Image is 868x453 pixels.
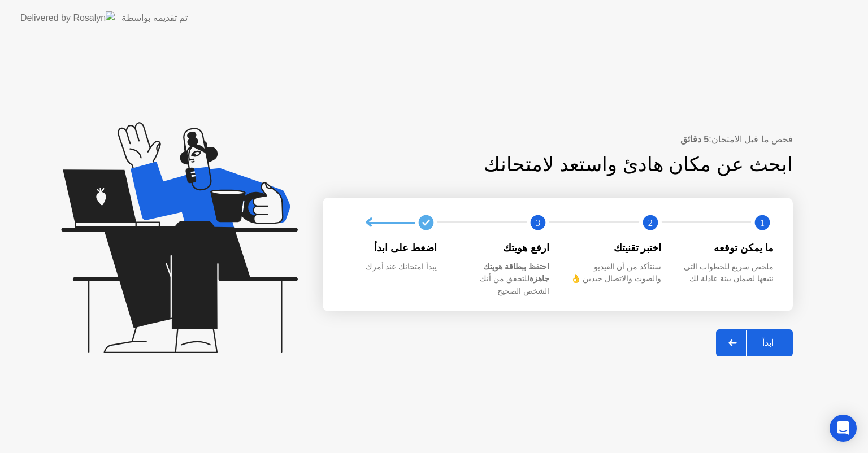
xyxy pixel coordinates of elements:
[747,337,789,348] div: ابدأ
[343,241,437,255] div: اضغط على ابدأ
[455,261,550,298] div: للتحقق من أنك الشخص الصحيح
[20,11,115,24] img: Delivered by Rosalyn
[455,241,550,255] div: ارفع هويتك
[648,217,652,228] text: 2
[830,415,857,442] div: Open Intercom Messenger
[395,150,793,180] div: ابحث عن مكان هادئ واستعد لامتحانك
[680,134,709,144] b: 5 دقائق
[343,261,437,273] div: يبدأ امتحانك عند أمرك
[483,262,549,284] b: احتفظ ببطاقة هويتك جاهزة
[567,241,662,255] div: اختبر تقنيتك
[716,329,793,356] button: ابدأ
[680,261,774,285] div: ملخص سريع للخطوات التي نتبعها لضمان بيئة عادلة لك
[121,11,188,25] div: تم تقديمه بواسطة
[760,217,765,228] text: 1
[323,133,793,146] div: فحص ما قبل الامتحان:
[536,217,540,228] text: 3
[567,261,662,285] div: سنتأكد من أن الفيديو والصوت والاتصال جيدين 👌
[680,241,774,255] div: ما يمكن توقعه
